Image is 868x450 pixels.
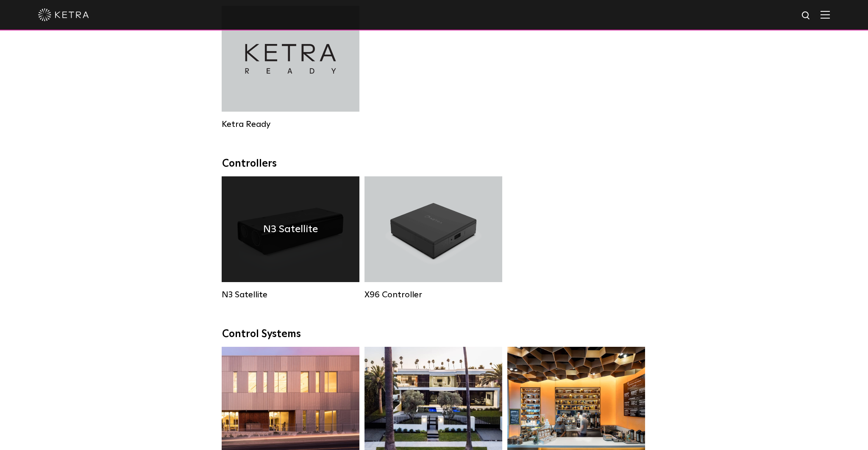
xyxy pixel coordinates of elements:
div: X96 Controller [364,290,502,300]
a: X96 Controller X96 Controller [364,176,502,300]
a: N3 Satellite N3 Satellite [222,176,359,300]
div: Controllers [222,158,646,170]
h4: N3 Satellite [263,221,318,237]
div: Control Systems [222,328,646,340]
div: N3 Satellite [222,290,359,300]
img: Hamburger%20Nav.svg [821,11,830,19]
img: ketra-logo-2019-white [38,8,89,21]
a: Ketra Ready Ketra Ready [222,6,359,129]
div: Ketra Ready [222,119,359,129]
img: search icon [801,11,812,21]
